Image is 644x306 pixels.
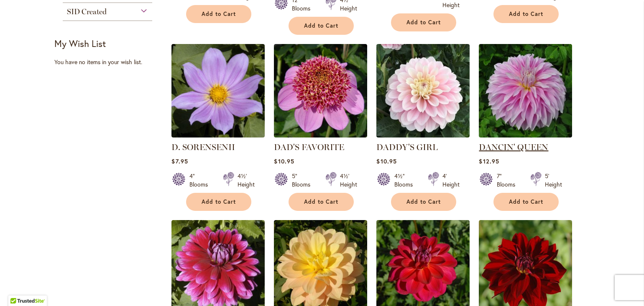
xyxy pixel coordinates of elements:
[545,172,562,189] div: 5' Height
[292,172,315,189] div: 5" Blooms
[509,10,543,18] span: Add to Cart
[497,172,520,189] div: 7" Blooms
[304,198,338,205] span: Add to Cart
[274,131,367,139] a: DAD'S FAVORITE
[406,198,441,205] span: Add to Cart
[340,172,357,189] div: 4½' Height
[289,17,354,35] button: Add to Cart
[171,157,188,165] span: $7.95
[479,142,548,152] a: DANCIN' QUEEN
[186,5,251,23] button: Add to Cart
[376,157,396,165] span: $10.95
[274,44,367,137] img: DAD'S FAVORITE
[54,37,106,49] strong: My Wish List
[376,142,438,152] a: DADDY'S GIRL
[493,5,559,23] button: Add to Cart
[479,131,572,139] a: Dancin' Queen
[391,193,456,211] button: Add to Cart
[171,131,265,139] a: D. SORENSENII
[186,193,251,211] button: Add to Cart
[442,172,460,189] div: 4' Height
[406,19,441,26] span: Add to Cart
[394,172,418,189] div: 4½" Blooms
[479,44,572,137] img: Dancin' Queen
[67,7,107,16] span: SID Created
[171,44,265,137] img: D. SORENSENII
[189,172,213,189] div: 4" Blooms
[376,44,470,137] img: DADDY'S GIRL
[479,157,499,165] span: $12.95
[391,13,456,31] button: Add to Cart
[509,198,543,205] span: Add to Cart
[54,58,166,66] div: You have no items in your wish list.
[202,10,236,18] span: Add to Cart
[289,193,354,211] button: Add to Cart
[274,142,344,152] a: DAD'S FAVORITE
[493,193,559,211] button: Add to Cart
[238,172,255,189] div: 4½' Height
[274,157,294,165] span: $10.95
[202,198,236,205] span: Add to Cart
[376,131,470,139] a: DADDY'S GIRL
[6,276,30,300] iframe: Launch Accessibility Center
[171,142,235,152] a: D. SORENSENII
[304,22,338,29] span: Add to Cart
